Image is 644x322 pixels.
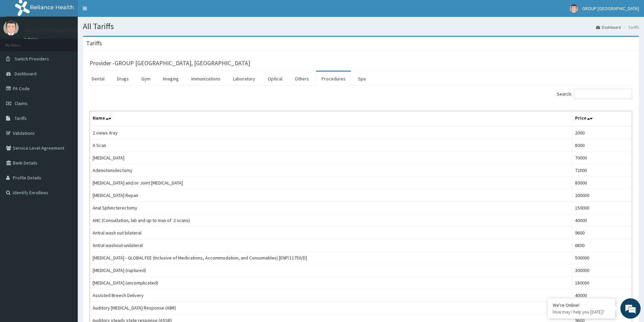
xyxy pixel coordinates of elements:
th: Price [572,111,632,127]
a: Dashboard [596,24,621,30]
td: Adenotonsilectomy [90,164,572,177]
span: Claims [15,100,28,106]
a: Procedures [316,72,351,86]
td: Assisted Breech Delivery [90,289,572,302]
h1: All Tariffs [83,22,639,31]
span: GROUP [GEOGRAPHIC_DATA] [582,5,639,11]
a: Drugs [112,72,134,86]
a: Gym [136,72,156,86]
td: 300000 [572,264,632,277]
span: Tariffs [15,115,27,121]
span: Dashboard [15,71,37,77]
td: 8000 [572,139,632,152]
td: A Scan [90,139,572,152]
th: Name [90,111,572,127]
img: User Image [570,4,578,13]
li: Tariffs [622,24,639,30]
td: Anal Sphincterectomy [90,202,572,214]
td: 150000 [572,202,632,214]
td: [MEDICAL_DATA] Repair [90,189,572,202]
td: [MEDICAL_DATA] [90,152,572,164]
td: Antral wash out bilateral [90,227,572,239]
td: 80000 [572,177,632,189]
td: [MEDICAL_DATA] and/or Joint [MEDICAL_DATA] [90,177,572,189]
td: [MEDICAL_DATA] (uncomplicated) [90,277,572,289]
td: Auditory [MEDICAL_DATA] Response (ABR) [90,302,572,314]
label: Search: [557,89,632,99]
td: 2 views Xray [90,126,572,139]
td: 72000 [572,164,632,177]
td: 40000 [572,214,632,227]
td: 70000 [572,152,632,164]
p: How may I help you today? [553,309,610,315]
h3: Tariffs [86,40,102,46]
a: Online [24,37,40,42]
a: Dental [86,72,110,86]
h3: Provider - GROUP [GEOGRAPHIC_DATA], [GEOGRAPHIC_DATA] [90,60,250,66]
td: 6800 [572,239,632,252]
a: Others [289,72,314,86]
a: Optical [262,72,288,86]
img: User Image [3,20,19,35]
div: We're Online! [553,302,610,308]
td: [MEDICAL_DATA] - GLOBAL FEE (Inclusive of Medications, Accommodation, and Consumables) [ENP/11750/D] [90,252,572,264]
td: ANC (Consultation, lab and up to max of 2 scans) [90,214,572,227]
a: Imaging [158,72,184,86]
span: Switch Providers [15,56,49,62]
p: GROUP [GEOGRAPHIC_DATA] [24,27,99,33]
a: Laboratory [228,72,261,86]
td: 40000 [572,289,632,302]
td: 200000 [572,189,632,202]
td: 500000 [572,252,632,264]
input: Search: [574,89,632,99]
td: 180000 [572,277,632,289]
td: [MEDICAL_DATA] (ruptured) [90,264,572,277]
td: 9600 [572,227,632,239]
td: Antral washout-unilateral [90,239,572,252]
td: 2000 [572,126,632,139]
a: Immunizations [186,72,226,86]
a: Spa [353,72,371,86]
